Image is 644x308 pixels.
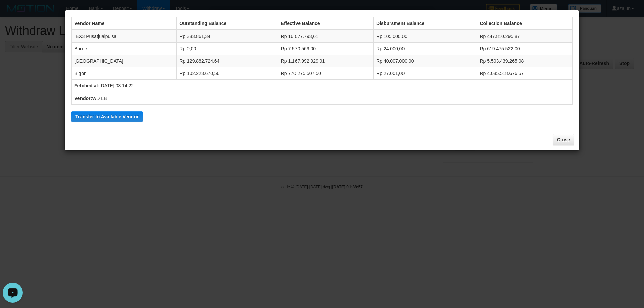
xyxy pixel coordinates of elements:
[72,55,177,67] td: [GEOGRAPHIC_DATA]
[72,67,177,80] td: Bigon
[374,43,477,55] td: Rp 24.000,00
[177,17,278,30] th: Outstanding Balance
[72,92,573,105] td: WD LB
[72,80,573,92] td: [DATE] 03:14:22
[278,43,374,55] td: Rp 7.570.569,00
[177,55,278,67] td: Rp 129.882.724,64
[477,55,573,67] td: Rp 5.503.439.265,08
[71,111,143,122] button: Transfer to Available Vendor
[477,67,573,80] td: Rp 4.085.518.676,57
[278,55,374,67] td: Rp 1.167.992.929,91
[477,30,573,43] td: Rp 447.810.295,87
[74,83,100,88] b: Fetched at:
[177,43,278,55] td: Rp 0,00
[278,30,374,43] td: Rp 16.077.793,61
[374,30,477,43] td: Rp 105.000,00
[72,17,177,30] th: Vendor Name
[278,17,374,30] th: Effective Balance
[74,96,92,101] b: Vendor:
[72,30,177,43] td: IBX3 Pusatjualpulsa
[177,30,278,43] td: Rp 383.861,34
[374,55,477,67] td: Rp 40.007.000,00
[553,134,574,145] button: Close
[177,67,278,80] td: Rp 102.223.670,56
[477,17,573,30] th: Collection Balance
[374,17,477,30] th: Disbursment Balance
[72,43,177,55] td: Borde
[278,67,374,80] td: Rp 770.275.507,50
[3,3,23,23] button: Open LiveChat chat widget
[477,43,573,55] td: Rp 619.475.522,00
[374,67,477,80] td: Rp 27.001,00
